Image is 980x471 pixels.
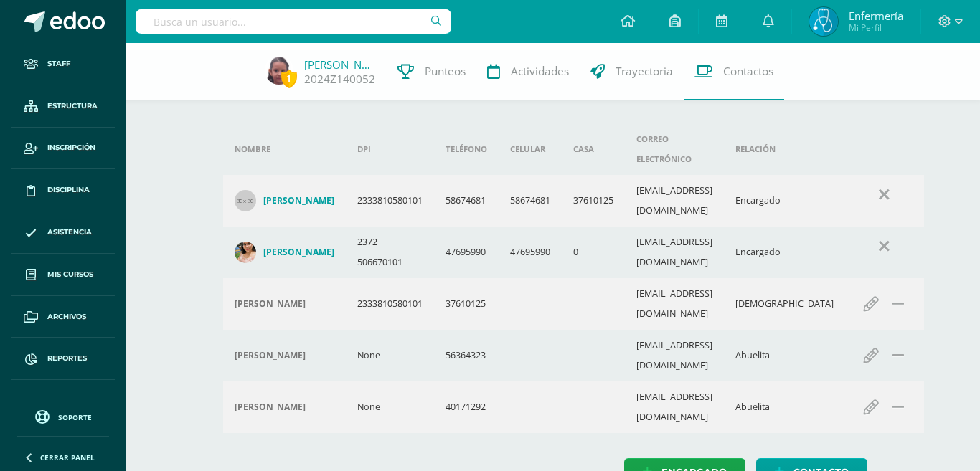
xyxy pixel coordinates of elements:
td: 47695990 [499,227,562,278]
td: [EMAIL_ADDRESS][DOMAIN_NAME] [625,381,724,433]
span: Trayectoria [616,64,673,79]
span: 1 [281,70,297,87]
h4: [PERSON_NAME] [263,247,334,258]
div: Silvia Guillén [235,401,334,413]
td: 2333810580101 [346,278,434,330]
a: Inscripción [11,128,115,170]
td: [EMAIL_ADDRESS][DOMAIN_NAME] [625,278,724,330]
a: Contactos [684,43,784,100]
th: Correo electrónico [625,123,724,175]
td: [EMAIL_ADDRESS][DOMAIN_NAME] [625,330,724,381]
span: Reportes [47,353,87,364]
a: Mis cursos [11,254,115,296]
img: 30x30 [235,190,256,211]
td: 37610125 [434,278,499,330]
h4: [PERSON_NAME] [235,298,306,310]
span: Mis cursos [47,269,93,280]
td: 2333810580101 [346,175,434,227]
th: Nombre [223,123,346,175]
input: Busca un usuario... [136,9,451,34]
td: 2372 506670101 [346,227,434,278]
img: 3c0facb6150d027f1094bbc66c1b1405.png [265,56,293,85]
span: Inscripción [47,142,95,153]
td: 58674681 [434,175,499,227]
span: Mi Perfil [849,22,903,34]
span: Disciplina [47,184,90,196]
a: Archivos [11,296,115,338]
td: [EMAIL_ADDRESS][DOMAIN_NAME] [625,227,724,278]
span: Enfermería [849,9,903,23]
th: Casa [562,123,625,175]
th: Teléfono [434,123,499,175]
td: Encargado [724,227,845,278]
h4: [PERSON_NAME] [235,350,306,361]
span: Asistencia [47,227,92,238]
td: 47695990 [434,227,499,278]
td: Encargado [724,175,845,227]
th: Celular [499,123,562,175]
span: Archivos [47,311,86,323]
td: 40171292 [434,381,499,433]
h4: [PERSON_NAME] [235,401,306,413]
div: José Cerrato [235,298,334,310]
div: Evelyn Ramírez [235,350,334,361]
img: cfa1271c588d42803db860a19a6171c2.png [235,242,256,263]
img: aa4f30ea005d28cfb9f9341ec9462115.png [809,7,838,36]
td: 0 [562,227,625,278]
span: Soporte [58,412,92,422]
a: Disciplina [11,169,115,211]
td: None [346,330,434,381]
h4: [PERSON_NAME] [263,195,334,206]
td: None [346,381,434,433]
td: [EMAIL_ADDRESS][DOMAIN_NAME] [625,175,724,227]
span: Estructura [47,100,98,112]
td: [DEMOGRAPHIC_DATA] [724,278,845,330]
a: Staff [11,43,115,85]
td: Abuelita [724,381,845,433]
span: Staff [47,58,70,70]
td: 58674681 [499,175,562,227]
td: 56364323 [434,330,499,381]
a: 2024Z140052 [304,72,375,87]
td: 37610125 [562,175,625,227]
a: Soporte [17,406,109,426]
span: Cerrar panel [40,452,95,462]
a: Trayectoria [580,43,684,100]
span: Actividades [511,64,569,79]
a: Reportes [11,338,115,380]
a: Estructura [11,85,115,128]
a: [PERSON_NAME] [235,242,334,263]
a: [PERSON_NAME] [304,57,376,72]
a: Punteos [387,43,476,100]
th: DPI [346,123,434,175]
span: Contactos [723,64,773,79]
th: Relación [724,123,845,175]
a: [PERSON_NAME] [235,190,334,211]
span: Punteos [425,64,466,79]
a: Asistencia [11,211,115,254]
a: Actividades [476,43,580,100]
td: Abuelita [724,330,845,381]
